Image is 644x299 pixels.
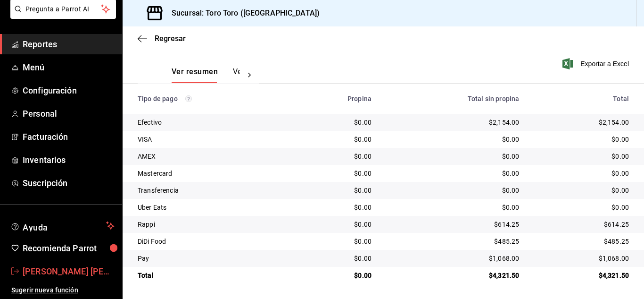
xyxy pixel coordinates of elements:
div: Transferencia [138,186,285,195]
div: $4,321.50 [534,271,629,280]
div: DiDi Food [138,237,285,246]
span: [PERSON_NAME] [PERSON_NAME] [PERSON_NAME] [23,265,115,278]
div: $0.00 [300,220,372,229]
span: Inventarios [23,154,115,166]
div: $614.25 [387,220,519,229]
span: Personal [23,107,115,120]
div: AMEX [138,152,285,161]
span: Ayuda [23,220,102,231]
span: Sugerir nueva función [11,285,115,295]
div: $0.00 [300,271,372,280]
div: $1,068.00 [534,254,629,263]
div: $0.00 [300,254,372,263]
div: Total [534,95,629,103]
div: $0.00 [300,152,372,161]
div: Total [138,271,285,280]
span: Reportes [23,38,115,51]
div: $0.00 [300,237,372,246]
span: Regresar [155,34,186,43]
button: Exportar a Excel [564,58,629,69]
div: navigation tabs [172,67,240,83]
div: $614.25 [534,220,629,229]
div: Rappi [138,220,285,229]
div: $0.00 [387,135,519,144]
div: $0.00 [300,186,372,195]
div: $0.00 [300,135,372,144]
div: $0.00 [387,152,519,161]
div: $0.00 [534,152,629,161]
div: $1,068.00 [387,254,519,263]
div: $2,154.00 [387,118,519,127]
div: $0.00 [300,118,372,127]
h3: Sucursal: Toro Toro ([GEOGRAPHIC_DATA]) [164,8,320,19]
div: VISA [138,135,285,144]
div: $4,321.50 [387,271,519,280]
div: Total sin propina [387,95,519,103]
button: Ver resumen [172,67,218,83]
button: Ver pagos [233,67,268,83]
div: Mastercard [138,169,285,178]
span: Recomienda Parrot [23,242,115,255]
span: Menú [23,61,115,74]
div: $0.00 [534,186,629,195]
div: Uber Eats [138,203,285,212]
div: Propina [300,95,372,103]
button: Regresar [138,34,186,43]
div: Efectivo [138,118,285,127]
span: Facturación [23,130,115,143]
div: $0.00 [300,203,372,212]
span: Suscripción [23,177,115,189]
a: Pregunta a Parrot AI [7,11,116,21]
div: Tipo de pago [138,95,285,103]
div: $0.00 [534,203,629,212]
div: Pay [138,254,285,263]
div: $0.00 [534,169,629,178]
div: $0.00 [534,135,629,144]
div: $0.00 [387,186,519,195]
svg: Los pagos realizados con Pay y otras terminales son montos brutos. [185,95,192,102]
div: $0.00 [300,169,372,178]
div: $2,154.00 [534,118,629,127]
span: Configuración [23,84,115,97]
div: $0.00 [387,203,519,212]
span: Pregunta a Parrot AI [25,4,101,14]
div: $485.25 [387,237,519,246]
div: $0.00 [387,169,519,178]
div: $485.25 [534,237,629,246]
